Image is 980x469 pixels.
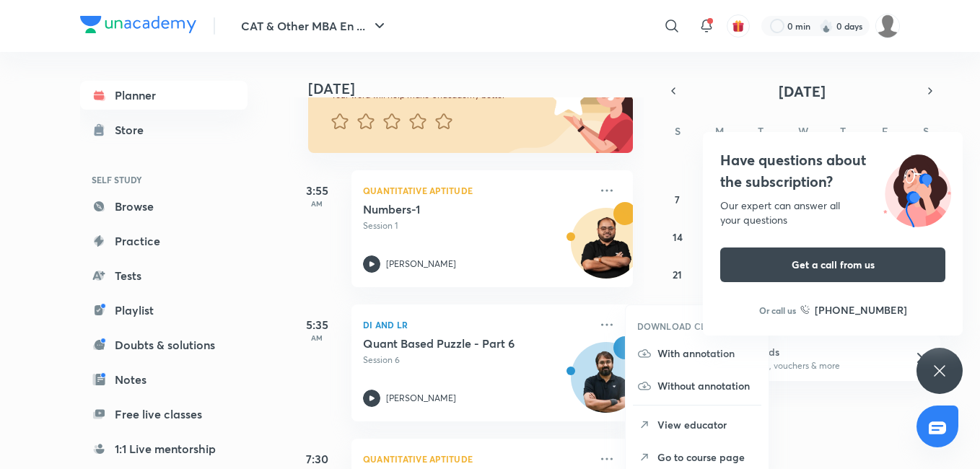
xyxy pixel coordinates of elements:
div: Store [115,121,152,139]
h5: Numbers-1 [363,202,543,216]
p: Quantitative Aptitude [363,182,590,199]
span: [DATE] [779,82,826,101]
abbr: September 7, 2025 [675,193,680,206]
p: Session 6 [363,354,590,367]
a: Tests [80,261,248,290]
img: avatar [732,19,745,32]
img: streak [819,19,834,33]
abbr: Saturday [923,124,929,138]
abbr: Thursday [840,124,846,138]
abbr: Wednesday [798,124,808,138]
img: Avatar [572,350,641,419]
p: Session 1 [363,219,590,232]
p: [PERSON_NAME] [386,392,456,405]
a: Company Logo [80,16,196,37]
abbr: September 21, 2025 [673,268,682,281]
p: Go to course page [657,450,757,465]
p: Quantitative Aptitude [363,450,590,468]
p: With annotation [657,346,757,361]
h6: Refer friends [719,344,896,359]
h5: Quant Based Puzzle - Part 6 [363,336,543,351]
abbr: Sunday [675,124,681,138]
img: Avatar [572,216,641,285]
a: Free live classes [80,400,248,429]
button: [DATE] [683,81,920,101]
button: September 28, 2025 [666,300,689,323]
abbr: September 14, 2025 [673,230,683,244]
a: Playlist [80,296,248,325]
p: DI and LR [363,316,590,333]
h6: SELF STUDY [80,167,248,192]
a: Store [80,115,248,144]
p: [PERSON_NAME] [386,258,456,271]
a: [PHONE_NUMBER] [800,302,907,317]
a: Doubts & solutions [80,330,248,359]
img: Satish vishwakarma [875,14,900,38]
div: Our expert can answer all your questions [720,198,945,227]
a: Practice [80,227,248,255]
h5: 3:55 [288,182,346,199]
p: AM [288,199,346,208]
h6: DOWNLOAD CLASS PDF [637,320,743,333]
abbr: Friday [882,124,888,138]
button: September 7, 2025 [666,188,689,211]
a: Browse [80,192,248,221]
p: Without annotation [657,378,757,393]
button: September 14, 2025 [666,225,689,248]
p: Win a laptop, vouchers & more [719,359,896,372]
p: AM [288,333,346,342]
h5: 7:30 [288,450,346,468]
button: CAT & Other MBA En ... [232,12,397,40]
img: ttu_illustration_new.svg [872,149,963,227]
p: View educator [657,417,757,432]
h5: 5:35 [288,316,346,333]
p: Or call us [759,304,796,317]
h4: Have questions about the subscription? [720,149,945,193]
button: avatar [727,14,750,38]
button: September 21, 2025 [666,263,689,286]
a: 1:1 Live mentorship [80,434,248,463]
button: Get a call from us [720,247,945,282]
abbr: Monday [715,124,724,138]
h4: [DATE] [308,80,647,97]
img: Company Logo [80,16,196,33]
abbr: Tuesday [758,124,764,138]
h6: [PHONE_NUMBER] [815,302,907,317]
a: Notes [80,365,248,394]
a: Planner [80,81,248,110]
